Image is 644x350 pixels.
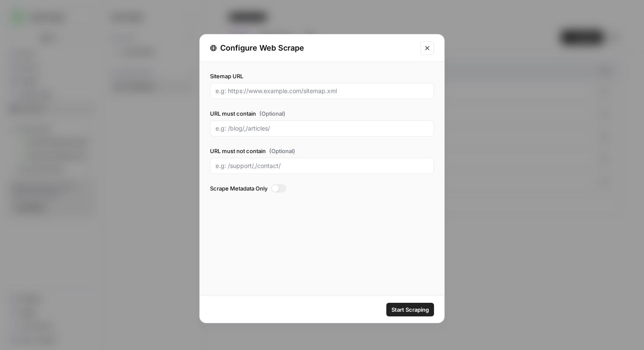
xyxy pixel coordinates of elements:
button: Close modal [420,41,434,55]
input: e.g: /support/,/contact/ [216,162,428,170]
span: (Optional) [259,109,285,118]
label: URL must contain [210,109,434,118]
span: Start Scraping [391,305,429,314]
span: (Optional) [269,147,295,155]
label: URL must not contain [210,147,434,155]
button: Start Scraping [386,303,434,316]
div: Configure Web Scrape [210,42,415,54]
input: e.g: /blog/,/articles/ [216,124,428,133]
input: e.g: https://www.example.com/sitemap.xml [216,87,428,95]
label: Sitemap URL [210,72,434,80]
label: Scrape Metadata Only [210,184,434,193]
